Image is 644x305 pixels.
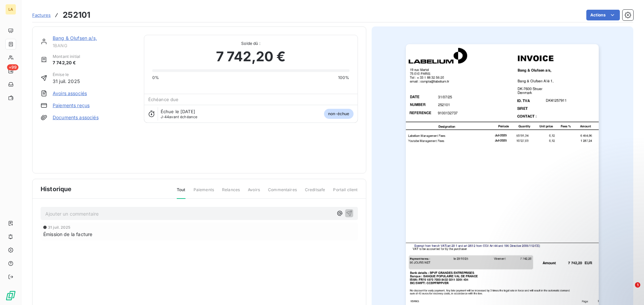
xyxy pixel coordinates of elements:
[338,75,350,81] span: 100%
[63,9,90,21] h3: 252101
[152,41,350,47] span: Solde dû :
[53,114,99,121] a: Documents associés
[5,290,16,301] img: Logo LeanPay
[268,187,297,198] span: Commentaires
[333,187,358,198] span: Portail client
[48,225,70,229] span: 31 juil. 2025
[41,184,72,194] span: Historique
[53,43,136,48] span: 1BANG
[7,64,18,70] span: +99
[53,78,80,85] span: 31 juil. 2025
[148,97,179,102] span: Échéance due
[161,115,198,119] span: avant échéance
[152,75,159,81] span: 0%
[222,187,240,198] span: Relances
[324,109,353,119] span: non-échue
[53,72,80,78] span: Émise le
[161,115,169,119] span: J-44
[248,187,260,198] span: Avoirs
[5,4,16,15] div: LA
[621,282,637,298] iframe: Intercom live chat
[305,187,325,198] span: Creditsafe
[161,109,195,114] span: Échue le [DATE]
[53,90,87,97] a: Avoirs associés
[635,282,640,288] span: 1
[32,12,51,18] a: Factures
[53,54,80,60] span: Montant initial
[177,187,185,199] span: Tout
[32,12,51,18] span: Factures
[43,231,92,238] span: Émission de la facture
[53,35,97,41] a: Bang & Olufsen a/s,
[216,47,286,67] span: 7 742,20 €
[53,60,80,66] span: 7 742,20 €
[194,187,214,198] span: Paiements
[53,102,90,109] a: Paiements reçus
[586,10,620,20] button: Actions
